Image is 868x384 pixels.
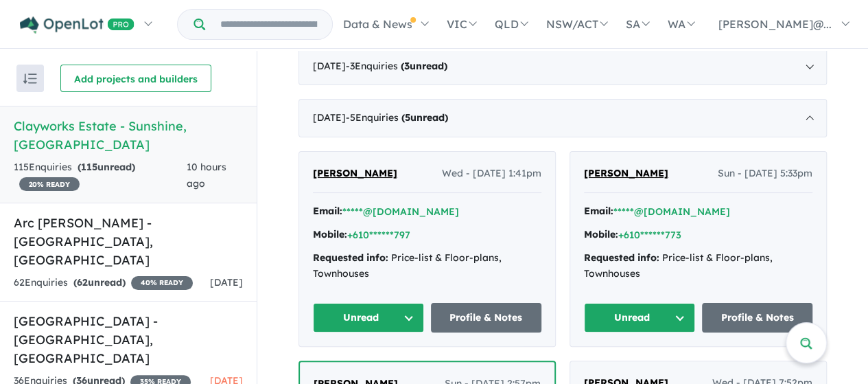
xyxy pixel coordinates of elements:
strong: Requested info: [584,251,659,264]
span: 62 [77,276,88,289]
strong: ( unread) [401,60,447,72]
div: Price-list & Floor-plans, Townhouses [584,250,812,283]
span: Wed - [DATE] 1:41pm [442,166,541,182]
a: Profile & Notes [702,303,813,332]
a: [PERSON_NAME] [584,166,668,182]
span: 20 % READY [19,177,80,191]
div: 62 Enquir ies [14,275,193,291]
span: - 3 Enquir ies [346,60,447,72]
img: sort.svg [23,74,37,84]
strong: Mobile: [313,228,347,240]
a: Profile & Notes [431,303,542,332]
strong: Email: [313,205,342,217]
button: Add projects and builders [60,65,211,92]
div: Price-list & Floor-plans, Townhouses [313,250,541,283]
span: [DATE] [210,276,243,289]
span: [PERSON_NAME] [313,167,397,179]
span: 40 % READY [131,276,193,290]
input: Try estate name, suburb, builder or developer [208,10,329,39]
strong: Mobile: [584,228,618,240]
div: [DATE] [298,47,827,86]
strong: ( unread) [73,276,126,289]
img: Openlot PRO Logo White [20,16,134,34]
span: 10 hours ago [187,161,226,190]
h5: Arc [PERSON_NAME] - [GEOGRAPHIC_DATA] , [GEOGRAPHIC_DATA] [14,214,243,269]
strong: Requested info: [313,251,388,264]
a: [PERSON_NAME] [313,166,397,182]
button: Unread [313,303,424,332]
strong: ( unread) [78,161,135,173]
span: Sun - [DATE] 5:33pm [718,166,812,182]
button: Unread [584,303,695,332]
div: 115 Enquir ies [14,159,187,192]
span: 3 [404,60,410,72]
span: 5 [405,111,410,124]
span: 115 [81,161,97,173]
span: [PERSON_NAME]@... [718,17,832,31]
strong: ( unread) [401,111,448,124]
div: [DATE] [298,99,827,137]
h5: Clayworks Estate - Sunshine , [GEOGRAPHIC_DATA] [14,117,243,154]
span: - 5 Enquir ies [346,111,448,124]
span: [PERSON_NAME] [584,167,668,179]
h5: [GEOGRAPHIC_DATA] - [GEOGRAPHIC_DATA] , [GEOGRAPHIC_DATA] [14,312,243,368]
strong: Email: [584,205,613,217]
